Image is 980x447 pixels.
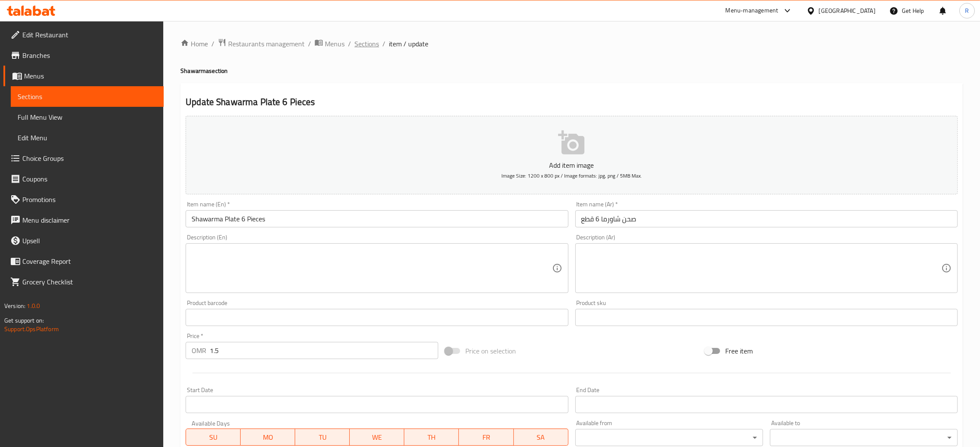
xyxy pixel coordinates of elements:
[389,39,428,49] span: item / update
[308,39,311,49] li: /
[27,300,40,311] span: 1.0.0
[211,39,214,49] li: /
[514,429,568,446] button: SA
[4,300,25,311] span: Version:
[228,39,305,49] span: Restaurants management
[404,429,459,446] button: TH
[241,429,295,446] button: MO
[3,66,164,86] a: Menus
[408,431,455,444] span: TH
[22,194,157,205] span: Promotions
[3,230,164,251] a: Upsell
[189,431,237,444] span: SU
[575,210,958,227] input: Enter name Ar
[24,71,157,81] span: Menus
[186,116,958,194] button: Add item imageImage Size: 1200 x 800 px / Image formats: jpg, png / 5MB Max.
[22,153,157,163] span: Choice Groups
[348,39,351,49] li: /
[3,210,164,230] a: Menu disclaimer
[3,24,164,45] a: Edit Restaurant
[314,38,345,49] a: Menus
[18,112,157,122] span: Full Menu View
[18,133,157,143] span: Edit Menu
[22,236,157,246] span: Upsell
[575,309,958,326] input: Please enter product sku
[819,6,876,15] div: [GEOGRAPHIC_DATA]
[210,342,438,359] input: Please enter price
[22,277,157,287] span: Grocery Checklist
[186,429,241,446] button: SU
[3,272,164,292] a: Grocery Checklist
[465,346,516,356] span: Price on selection
[3,45,164,66] a: Branches
[186,309,568,326] input: Please enter product barcode
[18,91,157,102] span: Sections
[299,431,346,444] span: TU
[180,66,963,75] h4: Shawarma section
[192,345,206,356] p: OMR
[725,346,753,356] span: Free item
[325,39,345,49] span: Menus
[3,189,164,210] a: Promotions
[22,30,157,40] span: Edit Restaurant
[22,215,157,225] span: Menu disclaimer
[501,171,642,181] span: Image Size: 1200 x 800 px / Image formats: jpg, png / 5MB Max.
[11,127,164,148] a: Edit Menu
[11,86,164,107] a: Sections
[199,160,944,170] p: Add item image
[726,6,779,16] div: Menu-management
[575,429,763,446] div: ​
[462,431,510,444] span: FR
[3,169,164,189] a: Coupons
[353,431,401,444] span: WE
[22,50,157,60] span: Branches
[4,323,59,335] a: Support.OpsPlatform
[350,429,404,446] button: WE
[11,107,164,127] a: Full Menu View
[22,256,157,266] span: Coverage Report
[22,174,157,184] span: Coupons
[218,38,305,49] a: Restaurants management
[180,39,208,49] a: Home
[4,315,44,326] span: Get support on:
[295,429,350,446] button: TU
[186,96,958,109] h2: Update Shawarma Plate 6 Pieces
[770,429,958,446] div: ​
[459,429,513,446] button: FR
[244,431,292,444] span: MO
[3,148,164,169] a: Choice Groups
[965,6,969,15] span: R
[186,210,568,227] input: Enter name En
[517,431,565,444] span: SA
[354,39,379,49] a: Sections
[180,38,963,49] nav: breadcrumb
[3,251,164,272] a: Coverage Report
[382,39,385,49] li: /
